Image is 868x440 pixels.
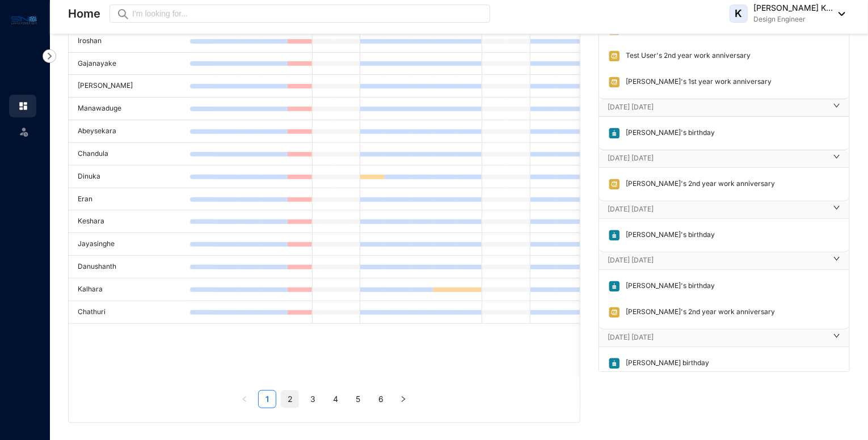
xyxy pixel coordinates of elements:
button: right [394,390,412,408]
td: Jayasinghe [69,233,190,256]
li: Home [9,95,36,117]
a: 1 [259,391,276,408]
a: 3 [304,391,321,408]
img: anniversary.d4fa1ee0abd6497b2d89d817e415bd57.svg [608,306,621,319]
p: Home [68,6,100,22]
img: home.c6720e0a13eba0172344.svg [18,101,28,111]
p: [DATE] [DATE] [608,332,827,343]
div: [DATE] [DATE] [599,150,849,167]
td: Kalhara [69,278,190,301]
span: right [833,107,840,109]
span: right [833,209,840,211]
p: [PERSON_NAME] K... [753,2,833,14]
div: [DATE] [DATE] [599,329,849,346]
span: right [833,337,840,339]
td: Keshara [69,210,190,233]
p: Test User's 2nd year work anniversary [621,50,751,62]
img: anniversary.d4fa1ee0abd6497b2d89d817e415bd57.svg [608,76,621,88]
a: 4 [327,391,344,408]
td: Danushanth [69,256,190,278]
a: 2 [281,391,298,408]
img: birthday.63217d55a54455b51415ef6ca9a78895.svg [608,280,621,293]
p: [PERSON_NAME]'s birthday [621,280,715,293]
p: Design Engineer [753,14,833,25]
p: [PERSON_NAME]'s 2nd year work anniversary [621,306,776,319]
div: [DATE] [DATE] [599,252,849,269]
p: [PERSON_NAME] birthday [621,357,710,370]
img: birthday.63217d55a54455b51415ef6ca9a78895.svg [608,229,621,242]
span: right [833,158,840,160]
span: right [833,260,840,262]
img: birthday.63217d55a54455b51415ef6ca9a78895.svg [608,357,621,370]
li: 2 [281,390,299,408]
img: logo [11,14,37,27]
span: K [735,9,743,19]
li: Next Page [394,390,412,408]
td: Abeysekara [69,120,190,143]
li: 4 [326,390,344,408]
img: nav-icon-right.af6afadce00d159da59955279c43614e.svg [43,49,56,63]
div: [DATE] [DATE] [599,201,849,218]
span: right [400,396,407,403]
p: [DATE] [DATE] [608,255,827,266]
li: 5 [349,390,367,408]
p: [DATE] [DATE] [608,101,827,113]
td: Manawaduge [69,98,190,120]
li: 6 [372,390,390,408]
span: left [241,396,248,403]
td: [PERSON_NAME] [69,75,190,98]
p: [PERSON_NAME]'s 2nd year work anniversary [621,178,776,191]
img: anniversary.d4fa1ee0abd6497b2d89d817e415bd57.svg [608,178,621,191]
img: birthday.63217d55a54455b51415ef6ca9a78895.svg [608,127,621,139]
li: 1 [258,390,276,408]
p: [PERSON_NAME]'s 1st year work anniversary [621,76,772,88]
img: leave-unselected.2934df6273408c3f84d9.svg [18,126,30,137]
a: 5 [349,391,366,408]
li: Previous Page [235,390,254,408]
p: [DATE] [DATE] [608,153,827,164]
img: dropdown-black.8e83cc76930a90b1a4fdb6d089b7bf3a.svg [833,12,845,16]
td: Dinuka [69,166,190,188]
p: [PERSON_NAME]'s birthday [621,229,715,242]
td: Chandula [69,143,190,166]
td: Iroshan [69,30,190,53]
td: Chathuri [69,301,190,324]
td: Gajanayake [69,53,190,75]
p: [PERSON_NAME]'s birthday [621,127,715,139]
div: [DATE] [DATE] [599,99,849,116]
a: 6 [372,391,389,408]
li: 3 [304,390,322,408]
button: left [235,390,254,408]
input: I’m looking for... [132,7,483,20]
p: [DATE] [DATE] [608,204,827,215]
td: Eran [69,188,190,211]
img: anniversary.d4fa1ee0abd6497b2d89d817e415bd57.svg [608,50,621,62]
